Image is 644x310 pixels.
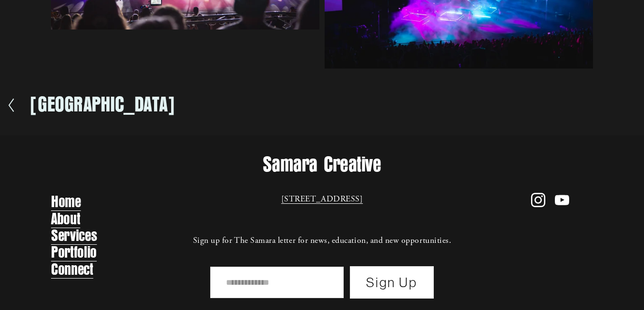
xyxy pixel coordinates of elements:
[51,210,80,229] a: About
[51,243,97,262] a: Portfolio
[92,234,552,247] p: Sign up for The Samara letter for news, education, and new opportunities.
[51,192,81,211] a: Home
[366,275,418,290] span: Sign Up
[281,192,363,206] a: [STREET_ADDRESS]
[554,192,570,208] a: YouTube
[51,226,97,245] a: Services
[51,152,593,177] h3: Samara Creative
[531,192,546,208] a: instagram-unauth
[7,94,177,116] a: [GEOGRAPHIC_DATA]
[350,266,434,299] button: Sign Up
[51,260,93,279] a: Connect
[27,94,177,116] h2: [GEOGRAPHIC_DATA]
